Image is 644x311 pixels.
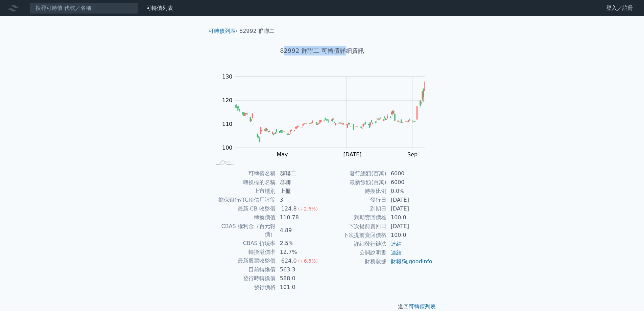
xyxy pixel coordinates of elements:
[222,73,233,80] tspan: 130
[211,248,276,257] td: 轉換溢價率
[276,222,322,239] td: 4.89
[387,187,433,196] td: 0.0%
[211,239,276,248] td: CBAS 折現率
[387,213,433,222] td: 100.0
[203,303,441,311] p: 返回
[211,196,276,204] td: 擔保銀行/TCRI信用評等
[322,240,387,248] td: 詳細發行辦法
[211,274,276,283] td: 發行時轉換價
[280,205,298,213] div: 124.8
[298,258,318,264] span: (+6.5%)
[203,46,441,55] h1: 82992 群聯二 可轉債詳細資訊
[276,213,322,222] td: 110.78
[298,206,318,212] span: (+2.6%)
[391,258,407,265] a: 財報狗
[276,274,322,283] td: 588.0
[211,265,276,274] td: 目前轉換價
[219,73,435,158] g: Chart
[387,231,433,240] td: 100.0
[322,196,387,204] td: 發行日
[209,28,236,34] a: 可轉債列表
[222,145,233,151] tspan: 100
[276,169,322,178] td: 群聯二
[343,151,361,158] tspan: [DATE]
[211,213,276,222] td: 轉換價值
[146,5,173,11] a: 可轉債列表
[387,222,433,231] td: [DATE]
[30,2,138,14] input: 搜尋可轉債 代號／名稱
[387,204,433,213] td: [DATE]
[211,257,276,265] td: 最新股票收盤價
[601,3,639,14] a: 登入／註冊
[222,121,233,127] tspan: 110
[276,265,322,274] td: 563.3
[239,27,275,35] li: 82992 群聯二
[322,222,387,231] td: 下次提前賣回日
[276,283,322,292] td: 101.0
[211,222,276,239] td: CBAS 權利金（百元報價）
[387,169,433,178] td: 6000
[409,258,432,265] a: goodinfo
[387,178,433,187] td: 6000
[322,248,387,257] td: 公開說明書
[409,303,436,310] a: 可轉債列表
[322,169,387,178] td: 發行總額(百萬)
[211,204,276,213] td: 最新 CB 收盤價
[387,257,433,266] td: ,
[610,279,644,311] iframe: Chat Widget
[407,151,418,158] tspan: Sep
[322,257,387,266] td: 財務數據
[209,27,238,35] li: ›
[387,196,433,204] td: [DATE]
[211,178,276,187] td: 轉換標的名稱
[276,239,322,248] td: 2.5%
[277,151,288,158] tspan: May
[322,178,387,187] td: 最新餘額(百萬)
[322,187,387,196] td: 轉換比例
[610,279,644,311] div: 聊天小工具
[276,196,322,204] td: 3
[211,283,276,292] td: 發行價格
[391,241,402,247] a: 連結
[211,169,276,178] td: 可轉債名稱
[280,257,298,265] div: 624.0
[222,97,233,104] tspan: 120
[276,248,322,257] td: 12.7%
[211,187,276,196] td: 上市櫃別
[276,178,322,187] td: 群聯
[391,249,402,256] a: 連結
[322,204,387,213] td: 到期日
[276,187,322,196] td: 上櫃
[322,213,387,222] td: 到期賣回價格
[322,231,387,240] td: 下次提前賣回價格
